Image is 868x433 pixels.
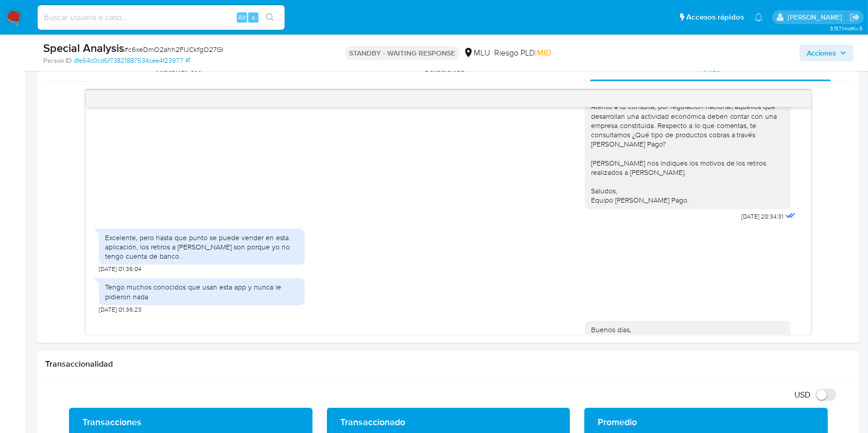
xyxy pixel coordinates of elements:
a: Notificaciones [754,13,763,22]
button: search-icon [259,10,281,25]
span: Alt [238,12,246,22]
div: Excelente, pero hasta que punto se puede vender en esta aplicación, los retiros a [PERSON_NAME] s... [105,233,299,261]
span: [DATE] 20:34:31 [742,212,784,221]
b: Person ID [43,56,72,65]
span: [DATE] 01:36:04 [99,265,141,273]
p: STANDBY - WAITING RESPONSE [345,46,459,60]
p: agustin.duran@mercadolibre.com [788,12,846,22]
span: 3.157.1-hotfix-5 [830,24,863,32]
input: Buscar usuario o caso... [38,11,285,24]
span: [DATE] 01:36:23 [99,305,142,314]
span: Accesos rápidos [686,12,744,23]
div: Gracias por tu respuesta. Atento a tu consulta, por regulación nacional, aquellos que desarrollan... [591,83,785,205]
div: MLU [463,47,490,59]
span: # c6xeDmO2ahh2FIJCkfgO27Gl [124,44,223,55]
span: Acciones [807,45,836,61]
span: Riesgo PLD: [494,47,551,59]
b: Special Analysis [43,40,124,56]
span: MID [537,47,551,59]
button: Acciones [800,45,854,61]
span: s [252,12,255,22]
a: Salir [849,12,860,23]
a: dfe64c0cd6f73821887534cee4f23977 [74,56,190,65]
h1: Transaccionalidad [45,359,852,369]
div: Tengo muchos conocidos que usan esta app y nunca le pidieron nada [105,282,299,301]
